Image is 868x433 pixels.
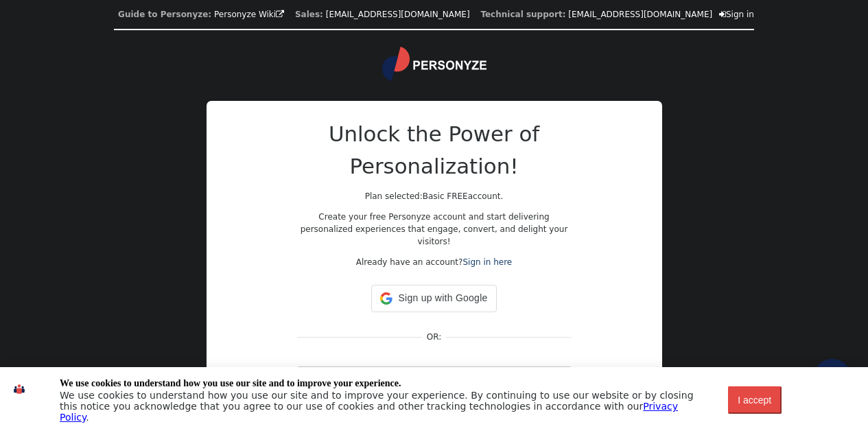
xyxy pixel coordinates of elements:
[736,395,773,406] div: I accept
[423,191,468,201] span: Basic FREE
[462,257,512,267] a: Sign in here
[719,10,754,19] a: Sign in
[422,331,447,343] div: OR:
[719,10,726,19] span: 
[295,10,323,19] b: Sales:
[276,10,284,19] span: 
[398,291,487,305] span: Sign up with Google
[480,10,565,19] b: Technical support:
[297,256,572,268] p: Already have an account?
[60,390,702,423] div: We use cookies to understand how you use our site and to improve your experience. By continuing t...
[326,10,470,19] a: [EMAIL_ADDRESS][DOMAIN_NAME]
[297,211,572,248] p: Create your free Personyze account and start delivering personalized experiences that engage, con...
[297,190,572,202] p: Plan selected: account.
[382,47,486,81] img: logo.svg
[60,377,401,390] div: We use cookies to understand how you use our site and to improve your experience.
[371,285,496,312] div: Sign up with Google
[728,386,782,414] button: I accept
[214,10,284,19] a: Personyze Wiki
[14,377,24,401] img: icon
[60,401,678,423] a: Privacy Policy
[118,10,211,19] b: Guide to Personyze:
[297,118,572,182] h2: Unlock the Power of Personalization!
[568,10,712,19] a: [EMAIL_ADDRESS][DOMAIN_NAME]
[297,366,572,388] input: First Name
